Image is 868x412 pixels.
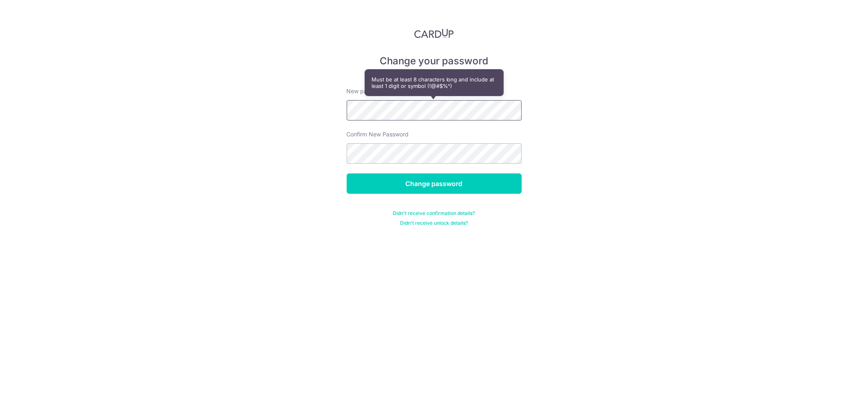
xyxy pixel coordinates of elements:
label: Confirm New Password [347,130,409,138]
img: CardUp Logo [414,28,454,38]
label: New password [347,87,387,95]
div: Must be at least 8 characters long and include at least 1 digit or symbol (!@#$%^) [365,70,503,96]
input: Change password [347,173,522,194]
a: Didn't receive unlock details? [400,220,468,226]
h5: Change your password [347,55,522,68]
a: Didn't receive confirmation details? [393,210,475,217]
